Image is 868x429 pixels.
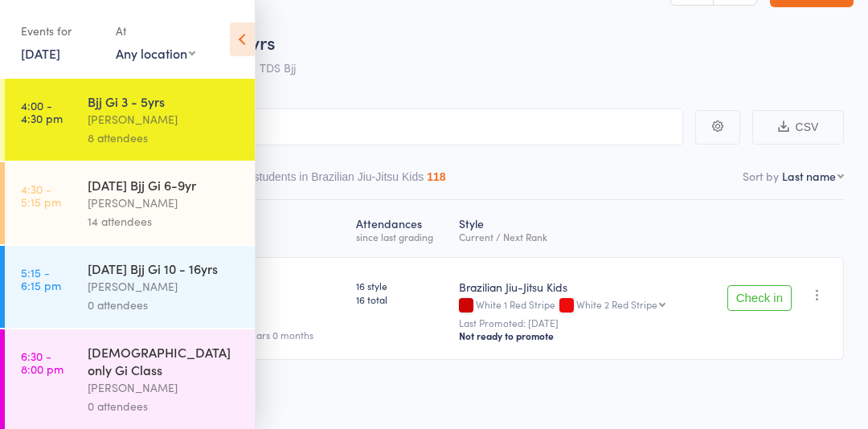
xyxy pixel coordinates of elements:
div: [PERSON_NAME] [88,277,241,296]
div: [PERSON_NAME] [88,194,241,212]
div: Events for [21,18,100,44]
span: 16 total [356,292,446,306]
div: Not ready to promote [459,329,697,342]
div: 14 attendees [88,212,241,231]
time: 5:15 - 6:15 pm [21,266,61,292]
a: 4:30 -5:15 pm[DATE] Bjj Gi 6-9yr[PERSON_NAME]14 attendees [5,162,255,244]
div: Brazilian Jiu-Jitsu Kids [459,279,697,295]
div: White 1 Red Stripe [459,299,697,313]
button: Check in [727,285,792,311]
div: Atten­dances [350,207,452,250]
div: since last grading [356,231,446,242]
a: [DATE] [21,44,60,62]
button: Other students in Brazilian Jiu-Jitsu Kids118 [223,162,446,199]
div: 118 [427,170,445,183]
a: 5:15 -6:15 pm[DATE] Bjj Gi 10 - 16yrs[PERSON_NAME]0 attendees [5,246,255,328]
div: [PERSON_NAME] [88,378,241,397]
button: CSV [752,110,844,145]
small: Last Promoted: [DATE] [459,317,697,329]
div: 0 attendees [88,397,241,415]
input: Search by name [24,108,683,145]
div: [DATE] Bjj Gi 6-9yr [88,176,241,194]
time: 4:30 - 5:15 pm [21,182,61,208]
div: 0 attendees [88,296,241,314]
label: Sort by [743,168,779,184]
div: At [116,18,195,44]
time: 6:30 - 8:00 pm [21,349,63,375]
div: Last name [782,168,836,184]
time: 4:00 - 4:30 pm [21,99,63,125]
div: Style [452,207,703,250]
div: [PERSON_NAME] [88,110,241,129]
a: 6:30 -8:00 pm[DEMOGRAPHIC_DATA] only Gi Class[PERSON_NAME]0 attendees [5,329,255,429]
div: [DATE] Bjj Gi 10 - 16yrs [88,259,241,277]
div: White 2 Red Stripe [576,299,657,309]
div: Any location [116,44,195,62]
a: 4:00 -4:30 pmBjj Gi 3 - 5yrs[PERSON_NAME]8 attendees [5,79,255,161]
div: [DEMOGRAPHIC_DATA] only Gi Class [88,343,241,378]
span: 16 style [356,279,446,292]
div: 8 attendees [88,129,241,147]
div: Current / Next Rank [459,231,697,242]
span: TDS Bjj [260,59,296,76]
div: Bjj Gi 3 - 5yrs [88,92,241,110]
